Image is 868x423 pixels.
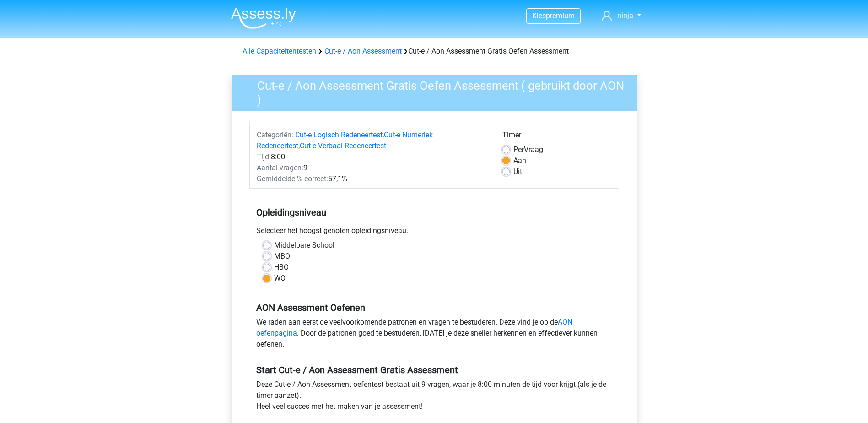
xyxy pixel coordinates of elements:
span: Per [513,145,524,154]
a: ninja [598,10,644,21]
h5: Opleidingsniveau [256,203,612,222]
label: Vraag [513,144,543,155]
label: HBO [274,262,289,273]
a: Cut-e Verbaal Redeneertest [300,141,386,150]
div: Selecteer het hoogst genoten opleidingsniveau. [249,225,619,240]
span: Kies [532,11,546,20]
label: Aan [513,155,526,166]
div: 9 [250,163,496,174]
div: 8:00 [250,152,496,163]
h5: AON Assessment Oefenen [256,302,612,313]
span: Aantal vragen: [257,163,303,172]
label: MBO [274,251,290,262]
label: Uit [513,166,522,177]
div: Cut-e / Aon Assessment Gratis Oefen Assessment [239,46,630,57]
span: Tijd: [257,152,271,161]
div: 57,1% [250,174,496,184]
a: Cut-e / Aon Assessment [324,47,402,55]
span: Categoriën: [257,130,293,139]
a: Alle Capaciteitentesten [243,47,316,55]
a: AON oefenpagina [256,318,572,337]
label: Middelbare School [274,240,334,251]
div: Deze Cut-e / Aon Assessment oefentest bestaat uit 9 vragen, waar je 8:00 minuten de tijd voor kri... [249,379,619,416]
img: Assessly [231,7,296,29]
span: Gemiddelde % correct: [257,174,328,183]
label: WO [274,273,286,284]
a: Kiespremium [527,10,580,22]
div: , , [250,130,496,152]
div: Timer [502,130,612,144]
h3: Cut-e / Aon Assessment Gratis Oefen Assessment ( gebruikt door AON ) [246,75,630,107]
h5: Start Cut-e / Aon Assessment Gratis Assessment [256,364,612,375]
div: We raden aan eerst de veelvoorkomende patronen en vragen te bestuderen. Deze vind je op de . Door... [249,317,619,353]
span: ninja [617,11,633,20]
a: Cut-e Numeriek Redeneertest [257,130,433,150]
a: Cut-e Logisch Redeneertest [295,130,383,139]
span: premium [546,11,575,20]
